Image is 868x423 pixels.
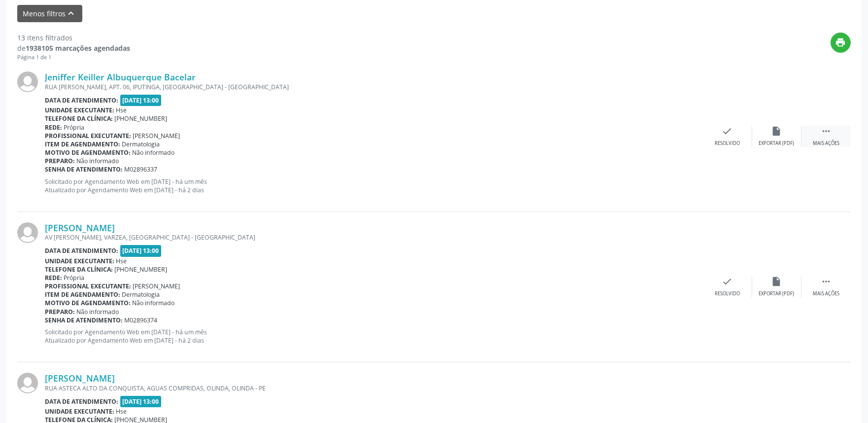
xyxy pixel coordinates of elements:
span: [PHONE_NUMBER] [115,114,168,123]
i: insert_drive_file [771,126,782,137]
a: Jeniffer Keiller Albuquerque Bacelar [45,71,196,82]
span: M02896374 [125,316,158,324]
button: print [831,33,851,53]
b: Item de agendamento: [45,140,120,148]
b: Telefone da clínica: [45,265,113,274]
span: Não informado [133,148,175,157]
p: Solicitado por Agendamento Web em [DATE] - há um mês Atualizado por Agendamento Web em [DATE] - h... [45,328,703,345]
b: Senha de atendimento: [45,165,123,174]
b: Item de agendamento: [45,290,120,299]
b: Telefone da clínica: [45,114,113,123]
span: [DATE] 13:00 [120,245,162,256]
span: [PHONE_NUMBER] [115,265,168,274]
b: Rede: [45,274,62,282]
b: Data de atendimento: [45,96,118,105]
b: Unidade executante: [45,257,114,265]
i: print [835,37,846,48]
strong: 1938105 marcações agendadas [26,43,130,53]
a: [PERSON_NAME] [45,373,115,384]
span: Hse [116,257,127,265]
div: RUA ASTECA ALTO DA CONQUISTA, AGUAS COMPRIDAS, OLINDA, OLINDA - PE [45,384,703,392]
i:  [821,126,832,137]
span: [DATE] 13:00 [120,95,162,106]
span: Própria [64,123,85,132]
b: Preparo: [45,308,75,316]
div: RUA [PERSON_NAME], APT. 06, IPUTINGA, [GEOGRAPHIC_DATA] - [GEOGRAPHIC_DATA] [45,83,703,91]
span: M02896337 [125,165,158,174]
div: Resolvido [715,140,740,147]
img: img [17,373,38,393]
img: img [17,222,38,243]
span: Não informado [77,308,119,316]
b: Data de atendimento: [45,247,118,255]
div: Página 1 de 1 [17,53,130,62]
div: Mais ações [813,290,839,297]
i: insert_drive_file [771,276,782,287]
a: [PERSON_NAME] [45,222,115,233]
b: Motivo de agendamento: [45,299,131,307]
b: Preparo: [45,157,75,165]
img: img [17,71,38,92]
i: check [722,126,733,137]
span: Hse [116,407,127,416]
b: Unidade executante: [45,407,114,416]
b: Data de atendimento: [45,397,118,406]
div: Resolvido [715,290,740,297]
div: AV [PERSON_NAME], VARZEA, [GEOGRAPHIC_DATA] - [GEOGRAPHIC_DATA] [45,233,703,242]
div: Exportar (PDF) [759,140,795,147]
button: Menos filtroskeyboard_arrow_up [17,5,82,22]
span: Dermatologia [122,290,160,299]
b: Profissional executante: [45,132,131,140]
div: 13 itens filtrados [17,33,130,43]
p: Solicitado por Agendamento Web em [DATE] - há um mês Atualizado por Agendamento Web em [DATE] - h... [45,177,703,194]
b: Profissional executante: [45,282,131,290]
span: [PERSON_NAME] [133,282,180,290]
b: Motivo de agendamento: [45,148,131,157]
span: Hse [116,106,127,114]
div: de [17,43,130,53]
div: Mais ações [813,140,839,147]
span: [DATE] 13:00 [120,396,162,407]
span: [PERSON_NAME] [133,132,180,140]
span: Não informado [77,157,119,165]
span: Dermatologia [122,140,160,148]
i: check [722,276,733,287]
b: Unidade executante: [45,106,114,114]
b: Senha de atendimento: [45,316,123,324]
span: Própria [64,274,85,282]
div: Exportar (PDF) [759,290,795,297]
span: Não informado [133,299,175,307]
i: keyboard_arrow_up [66,8,77,19]
i:  [821,276,832,287]
b: Rede: [45,123,62,132]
